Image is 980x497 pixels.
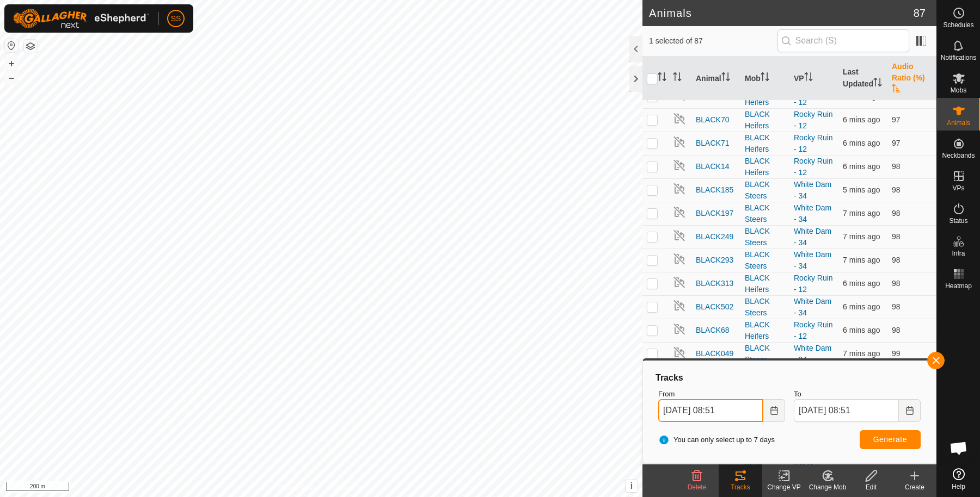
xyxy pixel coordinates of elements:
[843,326,880,334] span: 10 Sept 2025, 8:44 am
[843,349,880,358] span: 10 Sept 2025, 8:43 am
[762,482,806,492] div: Change VP
[952,185,964,191] span: VPs
[763,399,785,422] button: Choose Date
[892,209,901,218] span: 98
[696,278,733,289] span: BLACK313
[893,482,936,492] div: Create
[696,301,733,313] span: BLACK502
[843,139,880,147] span: 10 Sept 2025, 8:44 am
[745,296,785,319] div: BLACK Steers
[673,206,686,219] img: returning off
[745,272,785,295] div: BLACK Heifers
[721,74,730,83] p-sorticon: Activate to sort
[745,226,785,248] div: BLACK Steers
[777,29,909,52] input: Search (S)
[892,85,901,94] p-sorticon: Activate to sort
[945,283,972,289] span: Heatmap
[658,434,775,445] span: You can only select up to 7 days
[843,209,880,218] span: 10 Sept 2025, 8:43 am
[794,180,831,200] a: White Dam - 34
[24,40,37,53] button: Map Layers
[745,343,785,365] div: BLACK Steers
[794,274,833,294] a: Rocky Ruin - 12
[860,430,921,449] button: Generate
[873,79,882,88] p-sorticon: Activate to sort
[887,57,936,101] th: Audio Ratio (%)
[673,74,682,83] p-sorticon: Activate to sort
[673,322,686,336] img: returning off
[745,132,785,155] div: BLACK Heifers
[843,302,880,311] span: 10 Sept 2025, 8:44 am
[892,115,901,124] span: 97
[673,112,686,125] img: returning off
[843,185,880,194] span: 10 Sept 2025, 8:45 am
[630,481,633,490] span: i
[804,74,813,83] p-sorticon: Activate to sort
[952,483,965,490] span: Help
[13,9,149,28] img: Gallagher Logo
[696,138,729,149] span: BLACK71
[696,184,733,196] span: BLACK185
[5,71,18,84] button: –
[673,276,686,289] img: returning off
[745,109,785,132] div: BLACK Heifers
[649,7,914,20] h2: Animals
[941,54,976,61] span: Notifications
[843,162,880,171] span: 10 Sept 2025, 8:44 am
[843,115,880,124] span: 10 Sept 2025, 8:44 am
[843,256,880,264] span: 10 Sept 2025, 8:42 am
[691,57,740,101] th: Animal
[719,482,762,492] div: Tracks
[673,252,686,265] img: returning off
[745,319,785,342] div: BLACK Heifers
[937,464,980,494] a: Help
[332,483,364,493] a: Contact Us
[745,249,785,272] div: BLACK Steers
[673,182,686,195] img: returning off
[843,232,880,241] span: 10 Sept 2025, 8:43 am
[745,179,785,202] div: BLACK Steers
[873,435,907,444] span: Generate
[947,120,970,126] span: Animals
[794,227,831,247] a: White Dam - 34
[794,203,831,223] a: White Dam - 34
[654,371,925,384] div: Tracks
[892,326,901,334] span: 98
[696,325,729,336] span: BLACK68
[658,389,785,400] label: From
[849,482,893,492] div: Edit
[892,162,901,171] span: 98
[892,139,901,147] span: 97
[649,35,777,47] span: 1 selected of 87
[951,87,966,94] span: Mobs
[696,254,733,266] span: BLACK293
[794,389,921,400] label: To
[745,156,785,178] div: BLACK Heifers
[952,250,965,257] span: Infra
[626,480,638,492] button: i
[673,346,686,359] img: returning off
[673,159,686,172] img: returning off
[696,114,729,126] span: BLACK70
[673,229,686,242] img: returning off
[942,152,975,159] span: Neckbands
[794,110,833,130] a: Rocky Ruin - 12
[171,13,181,24] span: SS
[892,302,901,311] span: 98
[914,5,926,21] span: 87
[892,232,901,241] span: 98
[806,482,849,492] div: Change Mob
[696,161,729,172] span: BLACK14
[673,299,686,312] img: returning off
[943,22,973,28] span: Schedules
[696,208,733,219] span: BLACK197
[892,279,901,288] span: 98
[942,432,975,464] div: Open chat
[761,74,769,83] p-sorticon: Activate to sort
[696,231,733,243] span: BLACK249
[5,39,18,52] button: Reset Map
[794,86,833,107] a: Rocky Ruin - 12
[794,133,833,153] a: Rocky Ruin - 12
[696,348,733,359] span: BLACK049
[278,483,319,493] a: Privacy Policy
